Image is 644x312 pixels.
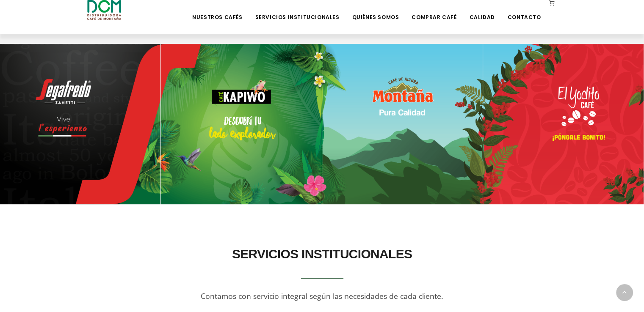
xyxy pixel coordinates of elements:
a: Quiénes Somos [347,1,404,21]
span: Contamos con servicio integral según las necesidades de cada cliente. [201,291,443,301]
a: Servicios Institucionales [250,1,344,21]
a: Calidad [464,1,500,21]
img: DCM-WEB-HOME-MARCAS-481X481-02-min.png [161,44,321,204]
a: Comprar Café [406,1,462,21]
a: Contacto [503,1,546,21]
a: Nuestros Cafés [187,1,247,21]
img: DCM-WEB-HOME-MARCAS-481X481-04-min.png [483,44,644,204]
img: DCM-WEB-HOME-MARCAS-481X481-03-min.png [322,44,483,204]
h2: SERVICIOS INSTITUCIONALES [166,242,478,266]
